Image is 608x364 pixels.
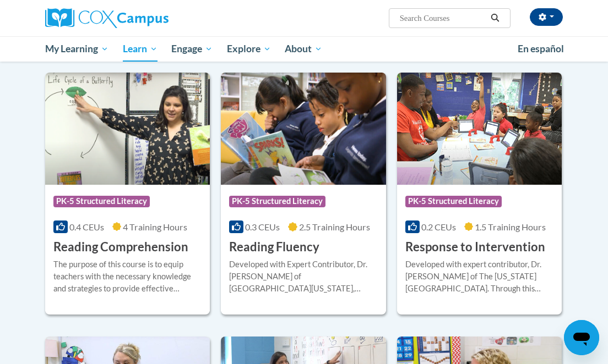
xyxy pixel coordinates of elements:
[530,8,563,26] button: Account Settings
[220,36,278,62] a: Explore
[245,222,280,232] span: 0.3 CEUs
[397,73,562,315] a: Course LogoPK-5 Structured Literacy0.2 CEUs1.5 Training Hours Response to InterventionDeveloped w...
[518,43,564,54] span: En español
[164,36,220,62] a: Engage
[487,12,503,25] button: Search
[116,36,165,62] a: Learn
[564,320,599,355] iframe: Button to launch messaging window
[45,42,108,56] span: My Learning
[123,42,158,56] span: Learn
[299,222,370,232] span: 2.5 Training Hours
[45,8,207,28] a: Cox Campus
[399,12,487,25] input: Search Courses
[397,73,562,185] img: Course Logo
[53,196,150,207] span: PK-5 Structured Literacy
[475,222,546,232] span: 1.5 Training Hours
[285,42,322,56] span: About
[171,42,213,56] span: Engage
[45,73,210,185] img: Course Logo
[405,258,553,295] div: Developed with expert contributor, Dr. [PERSON_NAME] of The [US_STATE][GEOGRAPHIC_DATA]. Through ...
[511,37,571,60] a: En español
[53,258,202,295] div: The purpose of this course is to equip teachers with the necessary knowledge and strategies to pr...
[69,222,104,232] span: 0.4 CEUs
[221,73,386,185] img: Course Logo
[123,222,187,232] span: 4 Training Hours
[227,42,271,56] span: Explore
[37,36,571,62] div: Main menu
[229,258,377,295] div: Developed with Expert Contributor, Dr. [PERSON_NAME] of [GEOGRAPHIC_DATA][US_STATE], [GEOGRAPHIC_...
[45,8,169,28] img: Cox Campus
[221,73,386,315] a: Course LogoPK-5 Structured Literacy0.3 CEUs2.5 Training Hours Reading FluencyDeveloped with Exper...
[278,36,330,62] a: About
[229,239,319,256] h3: Reading Fluency
[53,239,188,256] h3: Reading Comprehension
[405,239,545,256] h3: Response to Intervention
[229,196,325,207] span: PK-5 Structured Literacy
[405,196,502,207] span: PK-5 Structured Literacy
[38,36,116,62] a: My Learning
[421,222,456,232] span: 0.2 CEUs
[45,73,210,315] a: Course LogoPK-5 Structured Literacy0.4 CEUs4 Training Hours Reading ComprehensionThe purpose of t...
